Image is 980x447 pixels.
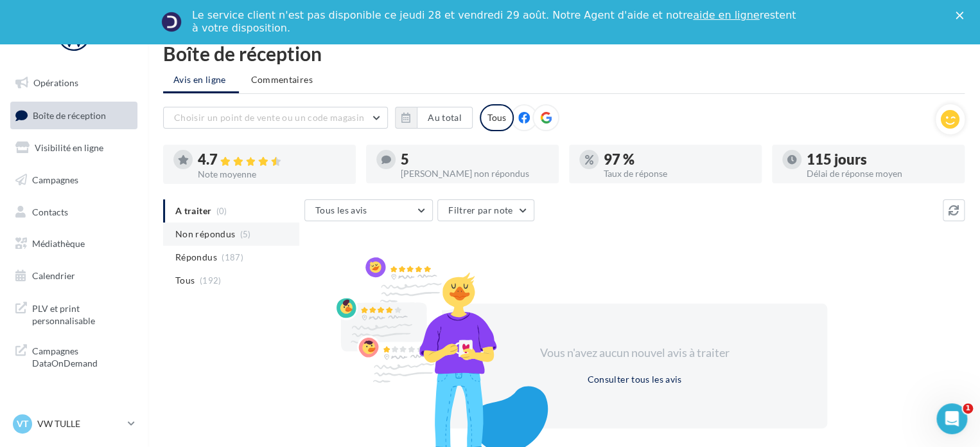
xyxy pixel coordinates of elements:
p: VW TULLE [37,417,123,430]
div: Tous [480,104,514,131]
div: 4.7 [198,152,346,167]
button: Au total [417,107,473,129]
span: Visibilité en ligne [35,142,103,153]
a: Campagnes [8,167,140,194]
div: Le service client n'est pas disponible ce jeudi 28 et vendredi 29 août. Notre Agent d'aide et not... [192,9,798,35]
a: Médiathèque [8,230,140,257]
div: Taux de réponse [604,169,751,178]
div: 115 jours [807,152,954,167]
a: VT VW TULLE [10,412,137,436]
div: 97 % [604,152,751,167]
div: Fermer [956,12,968,19]
span: (192) [200,275,222,286]
span: Choisir un point de vente ou un code magasin [174,112,364,123]
span: Campagnes DataOnDemand [32,342,132,370]
span: Calendrier [32,270,75,281]
span: Tous [175,274,195,287]
a: Contacts [8,199,140,226]
div: Vous n'avez aucun nouvel avis à traiter [524,345,745,361]
span: Opérations [33,77,78,88]
a: Visibilité en ligne [8,134,140,161]
button: Au total [395,107,473,129]
span: PLV et print personnalisable [32,300,132,327]
span: Médiathèque [32,238,85,249]
span: VT [17,417,28,430]
div: Délai de réponse moyen [807,169,954,178]
div: Boîte de réception [163,44,965,63]
span: Contacts [32,206,68,217]
span: Non répondus [175,228,235,241]
iframe: Intercom live chat [936,403,967,434]
span: Commentaires [251,74,313,85]
button: Filtrer par note [437,199,534,221]
button: Choisir un point de vente ou un code magasin [163,107,388,129]
button: Tous les avis [304,199,433,221]
span: (187) [222,252,243,262]
span: Répondus [175,251,217,264]
div: Note moyenne [198,170,346,179]
span: Campagnes [32,174,78,185]
a: PLV et print personnalisable [8,295,140,333]
img: Profile image for Service-Client [161,12,182,32]
span: (5) [240,229,251,239]
a: aide en ligne [693,9,759,21]
span: 1 [963,403,973,414]
span: Boîte de réception [33,109,106,120]
a: Boîte de réception [8,102,140,129]
div: 5 [401,152,548,167]
a: Opérations [8,69,140,96]
a: Campagnes DataOnDemand [8,337,140,375]
div: [PERSON_NAME] non répondus [401,169,548,178]
a: Calendrier [8,262,140,289]
button: Consulter tous les avis [582,372,687,387]
span: Tous les avis [315,205,367,215]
